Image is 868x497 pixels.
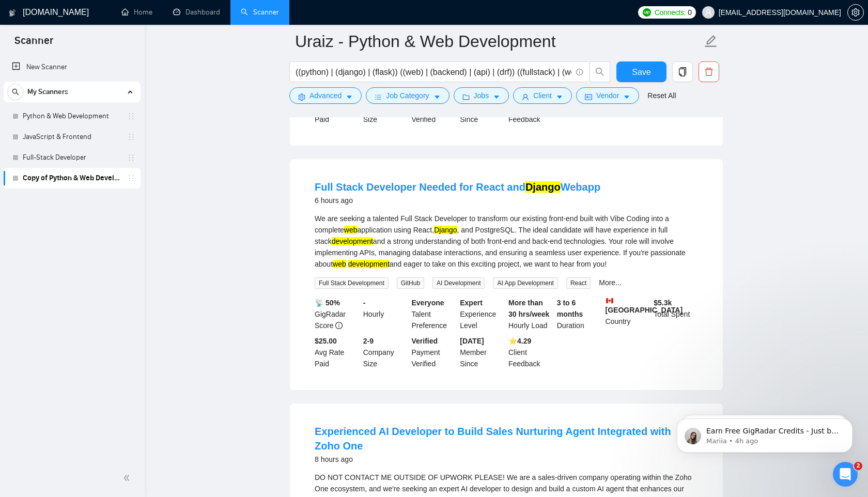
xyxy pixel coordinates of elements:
span: 0 [688,7,692,18]
span: caret-down [346,93,353,101]
button: userClientcaret-down [513,87,572,104]
span: Scanner [6,33,61,55]
span: copy [673,67,692,76]
img: 🇨🇦 [606,297,613,304]
span: Job Category [386,90,429,101]
span: double-left [123,473,133,483]
div: GigRadar Score [313,297,361,331]
button: copy [672,61,693,82]
button: search [7,84,24,100]
span: holder [127,133,135,141]
span: Advanced [309,90,342,101]
li: New Scanner [4,57,141,77]
div: Country [603,297,652,331]
a: Copy of Python & Web Development [23,168,121,189]
span: Connects: [655,7,686,18]
b: Expert [460,299,483,307]
div: Member Since [458,335,506,369]
a: homeHome [121,8,152,17]
b: [GEOGRAPHIC_DATA] [606,297,683,314]
img: upwork-logo.png [643,8,651,17]
a: Python & Web Development [23,106,121,127]
a: More... [599,278,622,287]
b: $ 5.3k [654,299,672,307]
span: holder [127,174,135,182]
span: Save [632,66,650,79]
span: React [566,277,591,289]
mark: Django [525,181,561,193]
button: Collapse window [311,4,330,24]
span: AI Development [432,277,485,289]
div: We are seeking a talented Full Stack Developer to transform our existing front-end built with Vib... [315,213,698,270]
span: user [705,9,712,16]
b: Everyone [412,299,444,307]
b: 📡 50% [315,299,340,307]
div: Client Feedback [506,335,555,369]
div: Company Size [361,335,410,369]
a: JavaScript & Frontend [23,127,121,147]
a: setting [847,8,864,17]
span: search [8,88,23,96]
span: holder [127,153,135,162]
a: Experienced AI Developer to Build Sales Nurturing Agent Integrated with Zoho One [315,426,671,452]
b: More than 30 hrs/week [508,299,549,318]
div: Duration [555,297,603,331]
button: setting [847,4,864,21]
span: delete [699,67,719,76]
span: search [590,67,610,76]
span: edit [704,35,718,48]
span: idcard [585,93,592,101]
b: 3 to 6 months [557,299,583,318]
span: My Scanners [27,82,68,102]
li: My Scanners [4,82,141,189]
div: Hourly Load [506,297,555,331]
span: holder [127,112,135,120]
span: Full Stack Development [315,277,389,289]
mark: development [332,237,373,245]
div: Total Spent [652,297,700,331]
span: user [522,93,529,101]
a: Full-Stack Developer [23,147,121,168]
button: delete [699,61,719,82]
b: Verified [412,337,438,345]
div: Talent Preference [410,297,458,331]
span: Vendor [596,90,619,101]
a: dashboardDashboard [173,8,220,17]
span: Jobs [474,90,489,101]
div: 6 hours ago [315,194,600,207]
div: Experience Level [458,297,506,331]
span: folder [462,93,470,101]
button: folderJobscaret-down [454,87,509,104]
a: New Scanner [12,57,132,77]
img: logo [9,5,16,21]
button: search [590,61,610,82]
b: 2-9 [363,337,374,345]
iframe: Intercom notifications message [661,397,868,469]
div: Avg Rate Paid [313,335,361,369]
div: Hourly [361,297,410,331]
button: go back [7,4,26,24]
mark: development [348,260,390,268]
span: setting [848,8,863,17]
span: Client [533,90,552,101]
span: 2 [854,462,862,470]
span: caret-down [433,93,441,101]
a: Reset All [647,90,676,101]
span: info-circle [576,69,583,75]
span: bars [375,93,382,101]
div: 8 hours ago [315,453,698,465]
mark: Django [434,226,457,234]
b: $25.00 [315,337,337,345]
span: caret-down [556,93,563,101]
button: barsJob Categorycaret-down [366,87,449,104]
span: GitHub [397,277,424,289]
div: Close [330,4,349,23]
span: info-circle [335,322,343,329]
button: idcardVendorcaret-down [576,87,639,104]
div: Payment Verified [410,335,458,369]
span: setting [298,93,305,101]
b: [DATE] [460,337,484,345]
